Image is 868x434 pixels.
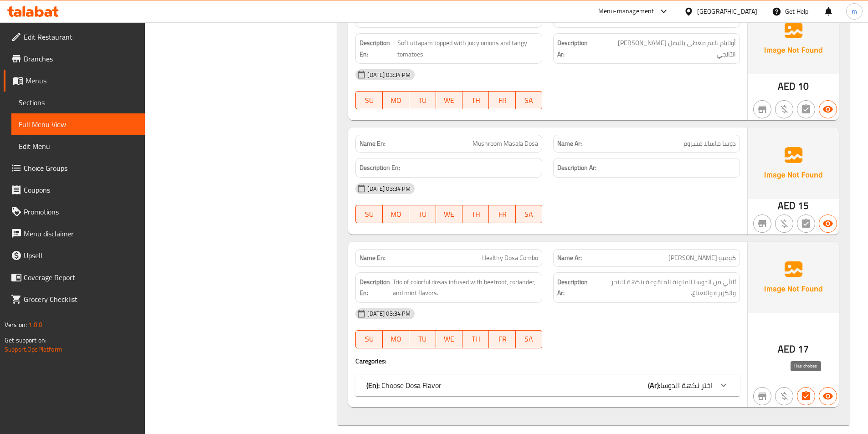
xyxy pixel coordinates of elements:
[4,157,145,179] a: Choice Groups
[24,53,138,64] span: Branches
[355,205,382,223] button: SU
[24,163,138,174] span: Choice Groups
[519,332,539,346] span: SA
[5,319,27,331] span: Version:
[557,253,582,263] strong: Name Ar:
[489,205,515,223] button: FR
[516,205,542,223] button: SA
[360,14,385,24] strong: Name En:
[775,100,793,118] button: Purchased item
[360,332,379,346] span: SU
[436,205,462,223] button: WE
[493,208,512,221] span: FR
[748,242,839,313] img: Ae5nvW7+0k+MAAAAAElFTkSuQmCC
[413,208,432,221] span: TU
[557,14,582,24] strong: Name Ar:
[778,340,796,358] span: AED
[683,139,736,148] span: دوسا ماسالا مشروم
[360,139,385,148] strong: Name En:
[409,205,436,223] button: TU
[383,91,409,109] button: MO
[440,332,459,346] span: WE
[660,378,713,392] span: اختر نكهة الدوسا
[24,250,138,261] span: Upsell
[598,6,654,17] div: Menu-management
[748,128,839,199] img: Ae5nvW7+0k+MAAAAAElFTkSuQmCC
[557,162,596,174] strong: Description Ar:
[24,31,138,42] span: Edit Restaurant
[797,100,815,118] button: Not has choices
[360,208,379,221] span: SU
[819,100,837,118] button: Available
[355,357,740,366] h4: Caregories:
[11,92,145,113] a: Sections
[11,135,145,157] a: Edit Menu
[748,3,839,74] img: Ae5nvW7+0k+MAAAAAElFTkSuQmCC
[519,208,539,221] span: SA
[360,276,390,299] strong: Description En:
[413,94,432,107] span: TU
[360,94,379,107] span: SU
[778,77,796,95] span: AED
[24,184,138,195] span: Coupons
[753,387,771,405] button: Not branch specific item
[386,94,406,107] span: MO
[489,91,515,109] button: FR
[386,208,406,221] span: MO
[819,214,837,233] button: Available
[493,94,512,107] span: FR
[466,208,485,221] span: TH
[24,294,138,305] span: Grocery Checklist
[798,77,809,95] span: 10
[4,48,145,70] a: Branches
[355,330,382,348] button: SU
[516,330,542,348] button: SA
[4,179,145,201] a: Coupons
[697,6,757,16] div: [GEOGRAPHIC_DATA]
[686,14,736,24] span: أوتابام بصل طماطم
[360,37,395,60] strong: Description En:
[798,197,809,214] span: 15
[409,330,436,348] button: TU
[557,276,590,299] strong: Description Ar:
[493,332,512,346] span: FR
[355,374,740,396] div: (En): Choose Dosa Flavor(Ar):اختر نكهة الدوسا
[648,378,660,392] b: (Ar):
[592,276,736,299] span: ثلاثي من الدوسا الملونة المنقوعة بنكهة البنجر والكزبرة والنعناع.
[753,214,771,233] button: Not branch specific item
[440,94,459,107] span: WE
[473,139,538,148] span: Mushroom Masala Dosa
[24,228,138,239] span: Menu disclaimer
[409,91,436,109] button: TU
[489,330,515,348] button: FR
[462,205,489,223] button: TH
[778,197,796,214] span: AED
[26,75,138,86] span: Menus
[4,245,145,266] a: Upsell
[436,330,462,348] button: WE
[413,332,432,346] span: TU
[397,37,538,60] span: Soft uttapam topped with juicy onions and tangy tomatoes.
[366,380,442,391] p: Choose Dosa Flavor
[516,91,542,109] button: SA
[364,309,414,318] span: [DATE] 03:34 PM
[366,378,380,392] b: (En):
[24,272,138,283] span: Coverage Report
[466,332,485,346] span: TH
[364,184,414,193] span: [DATE] 03:34 PM
[436,91,462,109] button: WE
[753,100,771,118] button: Not branch specific item
[482,253,538,263] span: Healthy Dosa Combo
[5,334,46,346] span: Get support on:
[4,201,145,223] a: Promotions
[852,6,857,16] span: m
[364,71,414,79] span: [DATE] 03:34 PM
[462,91,489,109] button: TH
[466,94,485,107] span: TH
[4,266,145,288] a: Coverage Report
[393,276,538,299] span: Trio of colorful dosas infused with beetroot, coriander, and mint flavors.
[557,139,582,148] strong: Name Ar:
[386,332,406,346] span: MO
[462,330,489,348] button: TH
[19,119,138,130] span: Full Menu View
